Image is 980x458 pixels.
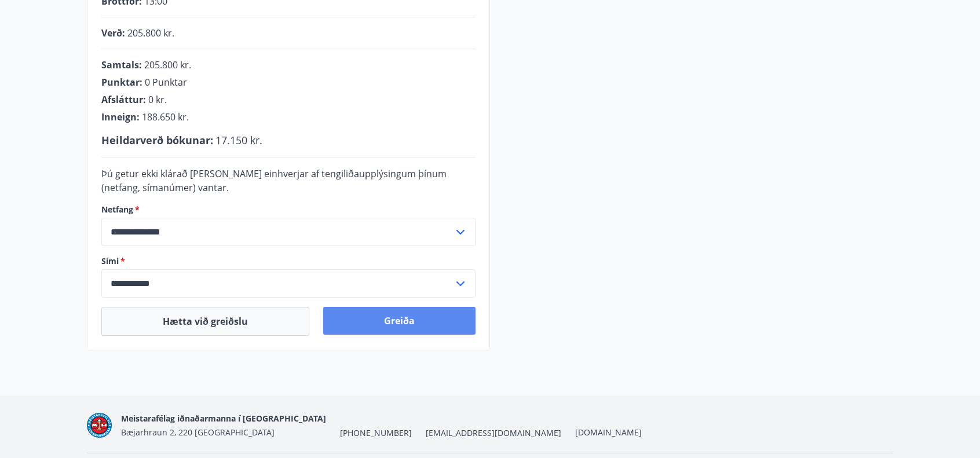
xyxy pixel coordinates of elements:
span: 205.800 kr. [144,58,191,71]
span: Afsláttur : [101,93,146,106]
button: Greiða [323,307,476,335]
button: Hætta við greiðslu [101,307,309,336]
span: Heildarverð bókunar : [101,133,213,147]
span: [PHONE_NUMBER] [340,427,412,439]
a: [DOMAIN_NAME] [575,427,642,438]
span: Inneign : [101,111,140,123]
span: 205.800 kr. [127,27,174,39]
span: Meistarafélag iðnaðarmanna í [GEOGRAPHIC_DATA] [121,413,326,424]
span: 0 kr. [148,93,167,106]
img: xAqkTstvGIK3RH6WUHaSNl0FXhFMcw6GozjSeQUd.png [87,413,112,438]
span: Verð : [101,27,125,39]
span: Bæjarhraun 2, 220 [GEOGRAPHIC_DATA] [121,427,275,438]
span: 17.150 kr. [215,133,262,147]
label: Sími [101,255,476,267]
span: Punktar : [101,76,142,89]
span: 188.650 kr. [142,111,189,123]
span: [EMAIL_ADDRESS][DOMAIN_NAME] [426,427,561,439]
span: Samtals : [101,58,142,71]
span: Þú getur ekki klárað [PERSON_NAME] einhverjar af tengiliðaupplýsingum þínum (netfang, símanúmer) ... [101,167,447,194]
span: 0 Punktar [145,76,187,89]
label: Netfang [101,204,476,215]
